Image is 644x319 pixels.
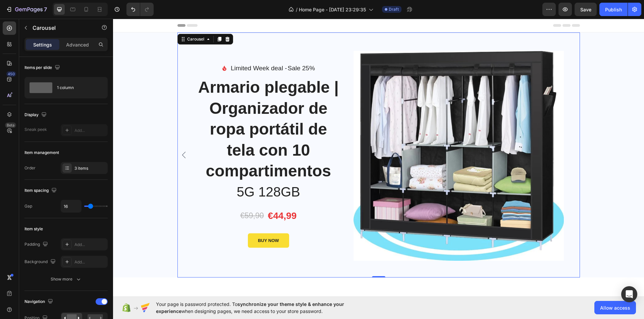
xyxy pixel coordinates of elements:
div: 3 items [74,165,106,171]
button: BUY NOW [135,215,176,229]
h1: Armario plegable | Organizador de ropa portátil de tela con 10 compartimentos [80,58,231,163]
p: 5G 128GB [81,164,230,182]
div: Sneak peek [24,127,47,133]
p: Advanced [66,41,89,48]
div: Display [24,110,48,119]
div: Publish [605,6,622,13]
div: Navigation [24,297,54,306]
div: Add... [74,242,106,248]
div: Item style [24,226,43,232]
span: Allow access [600,304,630,311]
div: Undo/Redo [126,3,154,16]
button: Allow access [594,301,636,314]
p: Settings [33,41,52,48]
div: Items per slide [24,63,61,72]
span: / [296,6,298,13]
div: €59,90 [126,191,151,203]
span: Save [580,7,591,12]
div: Order [24,165,36,171]
div: 450 [6,71,16,77]
iframe: Design area [113,19,644,296]
div: Open Intercom Messenger [621,286,637,302]
div: €44,99 [154,190,184,204]
div: Carousel [73,17,93,23]
button: Publish [599,3,628,16]
button: Save [575,3,597,16]
div: Item spacing [24,186,58,195]
span: Home Page - [DATE] 23:29:35 [299,6,366,13]
pre: Sale 25% [175,46,202,54]
div: Item management [24,150,59,156]
p: Limited Week deal - [118,46,174,54]
div: BUY NOW [145,219,166,225]
span: Your page is password protected. To when designing pages, we need access to your store password. [156,301,370,315]
div: Beta [5,123,16,128]
div: Gap [24,203,32,209]
button: 7 [3,3,50,16]
div: 1 column [57,80,98,95]
input: Auto [61,200,81,212]
div: Padding [24,240,49,249]
button: Show more [24,273,108,285]
p: Carousel [33,24,90,32]
div: Show more [51,276,82,283]
div: Background [24,257,57,266]
span: Draft [389,6,399,12]
div: Add... [74,259,106,265]
span: synchronize your theme style & enhance your experience [156,301,344,314]
p: 7 [44,5,47,13]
